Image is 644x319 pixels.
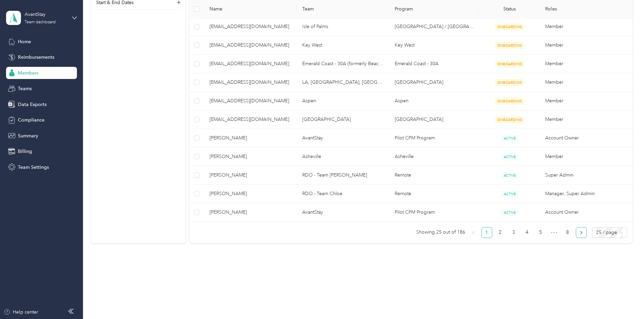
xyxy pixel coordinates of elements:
span: [EMAIL_ADDRESS][DOMAIN_NAME] [209,79,291,86]
span: ONBOARDING [495,79,524,86]
td: ONBOARDING [480,36,540,55]
div: Help center [4,309,38,316]
a: 5 [536,228,546,238]
td: Key West [297,36,389,55]
span: ONBOARDING [495,98,524,105]
li: 1 [481,227,492,238]
td: Park City [297,110,389,129]
td: Member [540,18,632,36]
td: Nikki Stacey [204,203,297,222]
span: [EMAIL_ADDRESS][DOMAIN_NAME] [209,116,291,123]
td: Peter Janss [204,148,297,166]
td: Super Admin [540,166,632,185]
td: Pilot CPM Program [389,129,480,148]
td: Remote [389,166,480,185]
td: Park City [389,110,480,129]
div: Team dashboard [25,20,56,24]
li: Previous Page [468,227,479,238]
td: Isle of Palms [297,18,389,36]
a: 1 [482,228,492,238]
span: [EMAIL_ADDRESS][DOMAIN_NAME] [209,97,291,105]
td: ONBOARDING [480,92,540,110]
td: AvantStay [297,129,389,148]
td: Member [540,92,632,110]
span: left [471,231,475,235]
span: [PERSON_NAME] [209,190,291,197]
td: Pilot CPM Program [389,203,480,222]
td: pmckenna@avantstay.com [204,92,297,110]
td: Remote [389,185,480,203]
span: ACTIVE [501,190,518,197]
td: Emerald Coast - 30A [389,55,480,73]
div: AvantStay [25,11,67,18]
span: [PERSON_NAME] [209,134,291,142]
li: 3 [508,227,519,238]
td: Emerald Coast - 30A (formerly Beach Girls) [297,55,389,73]
span: right [579,231,583,235]
span: 25 / page [596,228,623,238]
td: Asheville [297,148,389,166]
span: ONBOARDING [495,116,524,123]
td: Manager, Super Admin [540,185,632,203]
td: Aspen [297,92,389,110]
span: [PERSON_NAME] [209,153,291,160]
span: ACTIVE [501,153,518,160]
span: ONBOARDING [495,23,524,30]
td: William Parkhouse [204,166,297,185]
td: Key West [389,36,480,55]
span: Data Exports [18,101,47,108]
li: Next 5 Pages [549,227,560,238]
span: Name [209,6,291,12]
td: AvantStay [297,203,389,222]
span: ••• [549,227,560,238]
span: Showing 25 out of 186 [416,227,465,237]
td: Matt Garza [204,129,297,148]
td: Account Owner [540,203,632,222]
span: [EMAIL_ADDRESS][DOMAIN_NAME] [209,42,291,49]
span: ACTIVE [501,172,518,179]
td: lstankova@avantstay.com [204,36,297,55]
span: [EMAIL_ADDRESS][DOMAIN_NAME] [209,23,291,30]
td: ONBOARDING [480,55,540,73]
span: ACTIVE [501,135,518,142]
span: [PERSON_NAME] [209,171,291,179]
span: Reimbursements [18,54,54,61]
span: Billing [18,148,32,155]
td: Member [540,55,632,73]
li: 2 [495,227,506,238]
td: ONBOARDING [480,110,540,129]
span: Team Settings [18,164,49,171]
td: RDO - Team Clint [297,166,389,185]
td: ONBOARDING [480,18,540,36]
div: Page Size [592,227,627,238]
span: Teams [18,85,32,92]
li: Next Page [576,227,587,238]
td: Member [540,36,632,55]
span: ACTIVE [501,209,518,216]
span: Members [18,70,38,77]
button: left [468,227,479,238]
td: Member [540,73,632,92]
a: 2 [495,228,505,238]
td: llucas@avantstay.com [204,18,297,36]
td: mhorn@avantstay.com [204,73,297,92]
td: Charleston / Isle of Palms [389,18,480,36]
td: Aspen [389,92,480,110]
span: [PERSON_NAME] [209,209,291,216]
a: 3 [509,228,519,238]
span: Compliance [18,116,45,124]
td: ONBOARDING [480,73,540,92]
td: RDO - Team Chloe [297,185,389,203]
td: rmontilla@avanstay.com [204,110,297,129]
iframe: Everlance-gr Chat Button Frame [606,281,644,319]
td: Los Angeles [389,73,480,92]
span: Summary [18,132,38,139]
td: Chloe Buss [204,185,297,203]
td: Account Owner [540,129,632,148]
li: 5 [535,227,546,238]
span: Home [18,38,31,45]
button: right [576,227,587,238]
span: ONBOARDING [495,42,524,49]
a: 8 [563,228,573,238]
td: Member [540,110,632,129]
